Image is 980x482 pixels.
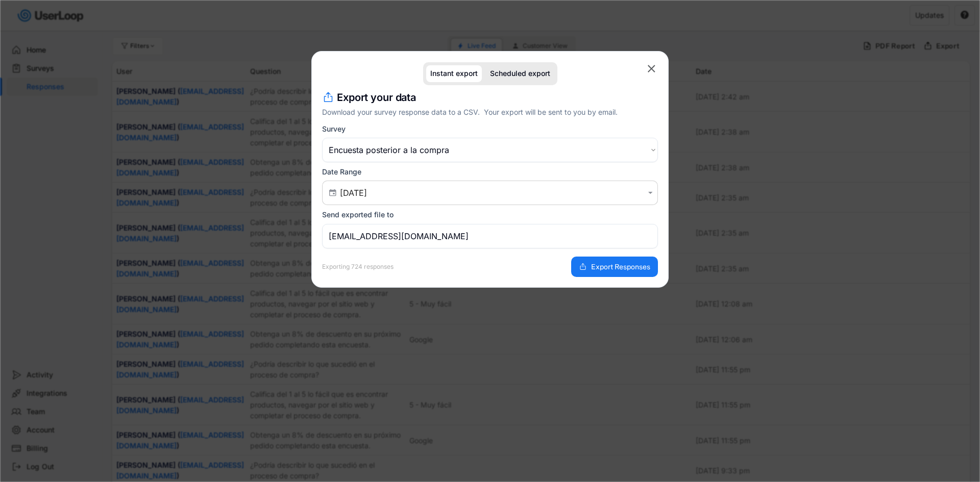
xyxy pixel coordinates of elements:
[322,124,346,134] div: Survey
[490,69,550,78] div: Scheduled export
[648,188,653,197] text: 
[337,90,416,105] h4: Export your data
[322,264,394,270] div: Exporting 724 responses
[322,167,361,176] div: Date Range
[329,188,336,197] text: 
[646,189,655,197] button: 
[322,210,394,219] div: Send exported file to
[571,257,658,277] button: Export Responses
[328,188,337,197] button: 
[645,62,658,75] button: 
[322,107,658,117] div: Download your survey response data to a CSV. Your export will be sent to you by email.
[340,188,643,198] input: Air Date/Time Picker
[648,62,655,75] text: 
[430,69,478,78] div: Instant export
[591,263,650,270] span: Export Responses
